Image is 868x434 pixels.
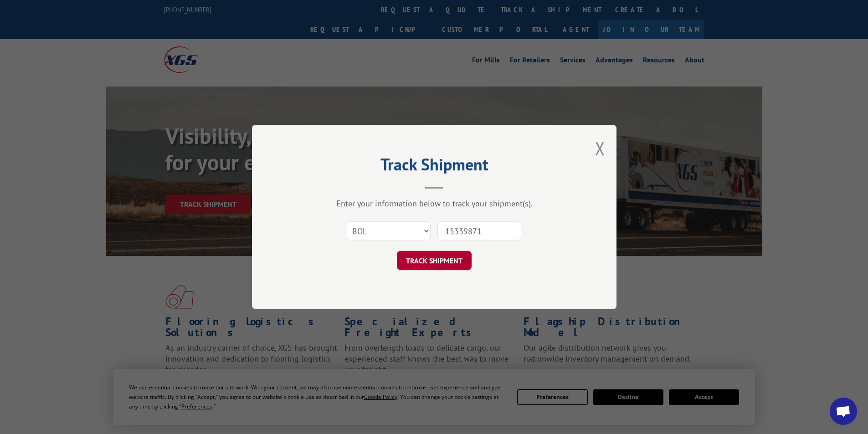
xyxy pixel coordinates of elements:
input: Number(s) [437,221,521,240]
div: Enter your information below to track your shipment(s). [298,198,571,209]
button: TRACK SHIPMENT [397,251,472,270]
h2: Track Shipment [298,158,571,175]
button: Close modal [595,136,605,160]
div: Open chat [830,398,857,425]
